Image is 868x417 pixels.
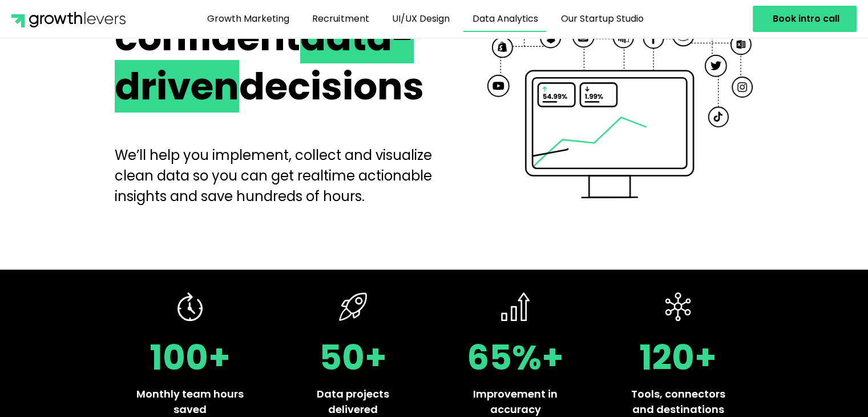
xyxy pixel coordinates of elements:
[138,6,713,32] nav: Menu
[457,386,574,417] p: Improvement in accuracy
[199,6,298,32] a: Growth Marketing
[463,6,546,32] a: Data Analytics
[773,14,839,23] span: Book intro call
[457,340,574,375] h2: 65%+
[132,386,249,417] p: Monthly team hours saved
[132,340,249,375] h2: 100+
[304,6,377,32] a: Recruitment
[383,6,458,32] a: UI/UX Design
[620,340,737,375] h2: 120+
[294,340,411,375] h2: 50+
[294,386,411,417] p: Data projects delivered
[115,11,414,113] span: data-driven
[620,386,737,417] p: Tools, connectors and destinations
[753,6,857,32] a: Book intro call
[115,145,442,207] p: We’ll help you implement, collect and visualize clean data so you can get realtime actionable ins...
[552,6,652,32] a: Our Startup Studio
